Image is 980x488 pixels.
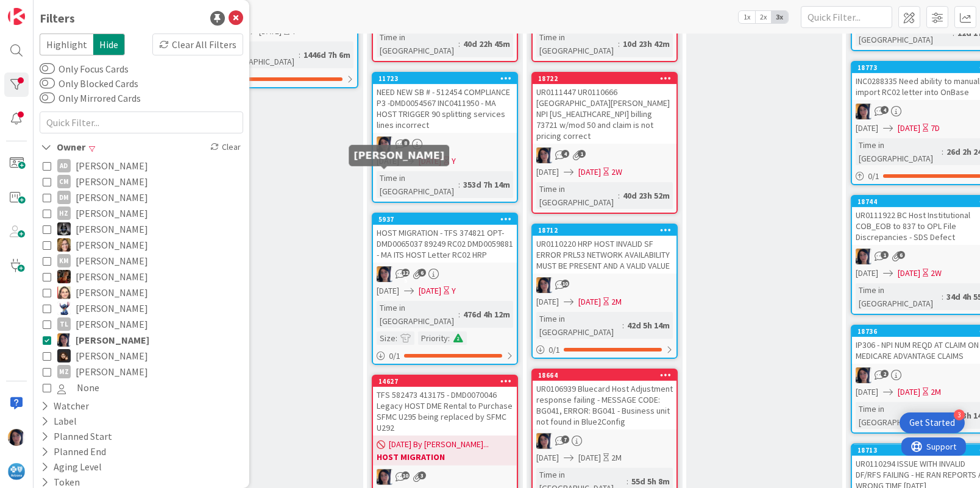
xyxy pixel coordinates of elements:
div: Time in [GEOGRAPHIC_DATA] [217,41,299,68]
div: UR0106939 Bluecard Host Adjustment response failing - MESSAGE CODE: BG041, ERROR: BG041 - Busines... [533,381,676,430]
span: 8 [402,139,410,147]
div: UR0111447 UR0110666 [GEOGRAPHIC_DATA][PERSON_NAME] NPI [US_HEALTHCARE_NPI] billing 73721 w/mod 50... [533,84,676,144]
span: [PERSON_NAME] [76,237,148,253]
div: 18722 [533,73,676,84]
span: [DATE] [578,295,601,308]
button: DM [PERSON_NAME] [43,189,240,205]
h5: [PERSON_NAME] [353,150,444,161]
button: HZ [PERSON_NAME] [43,205,240,221]
div: TC [373,136,517,152]
img: TC [57,333,71,347]
span: Highlight [40,34,93,55]
div: TC [373,266,517,282]
div: 2M [611,295,622,308]
span: 125 [402,269,410,277]
div: 2M [611,451,622,464]
span: 0 / 1 [549,344,560,356]
span: [DATE] [898,386,920,398]
span: [DATE] [536,166,559,179]
span: : [458,37,460,51]
div: NEED NEW SB # - 512454 COMPLIANCE P3 -DMD0054567 INC0411950 - MA HOST TRIGGER 90 splitting servic... [373,84,517,133]
button: Only Focus Cards [40,63,55,75]
button: AD [PERSON_NAME] [43,158,240,174]
span: [PERSON_NAME] [76,221,148,237]
div: Time in [GEOGRAPHIC_DATA] [536,312,622,339]
span: Support [26,2,55,16]
span: 1x [739,11,755,23]
span: 1 [578,150,586,158]
div: Planned End [40,444,107,459]
div: Y [452,285,456,297]
span: 7 [561,436,569,444]
img: TC [856,104,872,119]
div: DM [57,191,71,204]
div: mz [57,365,71,378]
div: TC [533,433,676,449]
label: Only Mirrored Cards [40,91,141,105]
div: 0/1 [213,72,357,87]
span: : [618,189,620,202]
img: Visit kanbanzone.com [8,8,25,25]
div: 3 [954,409,965,420]
span: [PERSON_NAME] [76,253,148,269]
div: 55d 5h 8m [628,475,673,488]
div: 476d 4h 12m [460,308,513,321]
input: Quick Filter... [801,6,892,28]
span: : [458,178,460,191]
button: LT [PERSON_NAME] [43,285,240,300]
span: : [618,37,620,51]
div: Time in [GEOGRAPHIC_DATA] [856,138,942,165]
a: 5937HOST MIGRATION - TFS 374821 OPT-DMD0065037 89249 RC02 DMD0059881 - MA ITS HOST Letter RC02 HR... [372,213,518,365]
img: avatar [8,463,25,480]
span: [DATE] [898,122,920,135]
span: [PERSON_NAME] [76,174,148,189]
div: Time in [GEOGRAPHIC_DATA] [377,171,458,198]
img: TC [8,429,25,446]
div: 2M [931,386,941,398]
div: Get Started [909,417,955,429]
span: 1 [881,251,889,259]
div: 11723 [378,74,517,83]
div: 18722UR0111447 UR0110666 [GEOGRAPHIC_DATA][PERSON_NAME] NPI [US_HEALTHCARE_NPI] billing 73721 w/m... [533,73,676,144]
div: TC [373,469,517,485]
div: 14627TFS 582473 413175 - DMD0070046 Legacy HOST DME Rental to Purchase SFMC U295 being replaced b... [373,376,517,436]
div: 18664 [538,371,676,380]
button: TL [PERSON_NAME] [43,316,240,332]
span: [DATE] [856,386,878,398]
div: Y [452,155,456,168]
span: 10 [561,280,569,288]
div: TL [57,317,71,331]
div: Priority [418,331,448,345]
img: LT [57,270,71,283]
span: 3 [418,472,426,479]
button: mz [PERSON_NAME] [43,364,240,380]
div: TC [533,147,676,163]
a: 18722UR0111447 UR0110666 [GEOGRAPHIC_DATA][PERSON_NAME] NPI [US_HEALTHCARE_NPI] billing 73721 w/m... [531,72,678,214]
span: [DATE] [536,295,559,308]
span: 2 [881,370,889,378]
img: TC [536,147,552,163]
img: TC [856,367,872,383]
img: TC [377,469,392,485]
div: 7D [931,122,940,135]
div: 2W [931,267,942,280]
div: UR0110220 HRP HOST INVALID SF ERROR PRL53 NETWORK AVAILABILITY MUST BE PRESENT AND A VALID VALUE [533,236,676,274]
div: 18664UR0106939 Bluecard Host Adjustment response failing - MESSAGE CODE: BG041, ERROR: BG041 - Bu... [533,370,676,430]
div: 42d 5h 14m [624,319,673,332]
button: Only Blocked Cards [40,77,55,90]
div: Size [377,331,396,345]
div: 1446d 7h 6m [300,48,353,62]
div: 11723NEED NEW SB # - 512454 COMPLIANCE P3 -DMD0054567 INC0411950 - MA HOST TRIGGER 90 splitting s... [373,73,517,133]
button: TC [PERSON_NAME] [43,332,240,348]
span: [DATE] By [PERSON_NAME]... [389,438,489,451]
div: Time in [GEOGRAPHIC_DATA] [377,301,458,328]
span: 6 [897,251,905,259]
span: : [448,331,450,345]
span: [PERSON_NAME] [76,364,148,380]
div: Filters [40,9,75,27]
div: Watcher [40,398,90,414]
button: KG [PERSON_NAME] [43,221,240,237]
div: 353d 7h 14m [460,178,513,191]
div: CM [57,175,71,188]
div: Aging Level [40,459,103,475]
